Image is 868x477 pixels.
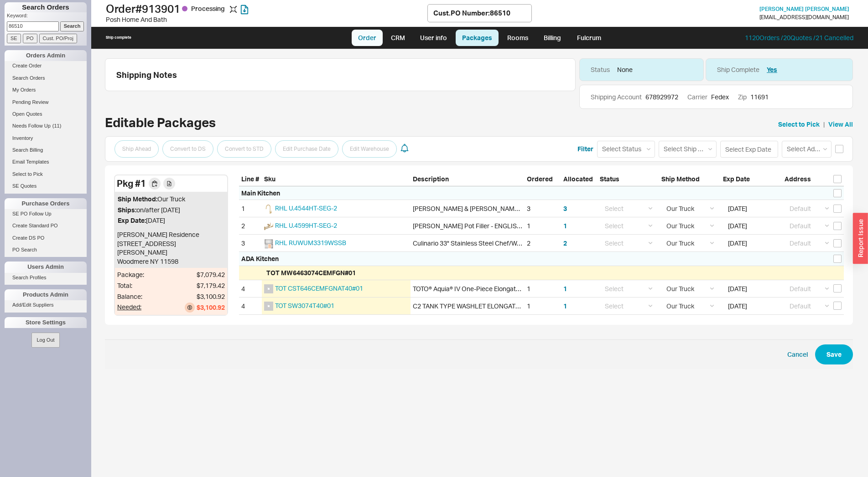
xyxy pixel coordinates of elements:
[241,254,279,263] div: ADA Kitchen
[191,5,226,12] span: Processing
[570,30,608,46] a: Fulcrum
[536,30,568,46] a: Billing
[5,198,87,209] div: Purchase Orders
[687,92,707,102] div: Carrier
[561,174,598,186] div: Allocated
[525,174,561,186] div: Ordered
[577,144,593,154] button: Filter
[5,133,87,143] a: Inventory
[527,284,530,293] div: 1
[264,284,273,293] img: no_photo
[239,266,844,280] div: TOT MW6463074CEMFGN#01
[117,303,144,313] div: Needed:
[118,216,224,225] div: [DATE]
[106,35,131,40] div: Ship complete
[117,270,144,279] div: Package:
[225,144,264,154] span: Convert to STD
[782,174,844,186] div: Address
[275,140,338,158] button: Edit Purchase Date
[352,30,383,46] a: Order
[759,6,849,12] a: [PERSON_NAME] [PERSON_NAME]
[5,50,87,61] div: Orders Admin
[759,14,849,21] div: [EMAIL_ADDRESS][DOMAIN_NAME]
[275,204,337,212] span: RHL U.4544HT-SEG-2
[275,302,334,309] a: TOT SW3074T40#01
[264,205,273,214] img: u4544htseg2_51629_ox9o1b
[283,144,331,154] span: Edit Purchase Date
[738,92,747,102] div: Zip
[122,144,151,154] span: Ship Ahead
[5,169,87,179] a: Select to Pick
[778,120,820,129] a: Select to Pick
[527,204,530,213] div: 3
[717,65,759,74] div: Ship Complete
[413,30,454,46] a: User info
[116,70,572,80] div: Shipping Notes
[241,189,280,198] div: Main Kitchen
[239,217,262,234] div: 2
[527,302,530,311] div: 1
[433,8,510,18] div: Cust. PO Number : 86510
[591,65,610,74] div: Status
[117,292,144,301] div: Balance:
[117,231,199,265] span: [PERSON_NAME] Residence [STREET_ADDRESS][PERSON_NAME] Woodmere NY 11598
[5,145,87,155] a: Search Billing
[118,195,224,204] div: Our Truck
[275,221,337,229] span: RHL U.4599HT-SEG-2
[500,30,535,46] a: Rooms
[7,12,87,21] p: Keyword:
[5,97,87,107] a: Pending Review
[239,174,262,186] div: Line #
[563,302,567,311] button: 1
[275,284,363,292] span: TOT CST646CEMFGNAT40#01
[170,144,206,154] span: Convert to DS
[413,302,522,311] div: C2 TANK TYPE WASHLET ELONGATED
[239,280,262,297] div: 4
[264,302,273,311] img: no_photo
[239,235,262,251] div: 3
[106,2,427,15] h1: Order # 913901
[118,195,157,203] span: Ship Method:
[5,317,87,328] div: Store Settings
[411,174,525,186] div: Description
[39,34,77,43] input: Cust. PO/Proj
[275,239,346,246] a: RHL RUWUM3319WSSB
[12,123,51,128] span: Needs Follow Up
[264,222,273,231] img: U4599HTSEG2_alpwer
[787,350,808,359] button: Cancel
[828,120,853,129] a: View All
[5,245,87,255] a: PO Search
[413,284,522,293] div: TOTO® Aquia® IV One-Piece Elongated Dual Flush 1.28 and 0.9 GPF WASHLET®+ and Auto Flush Ready To...
[5,61,87,71] a: Create Order
[456,30,499,46] a: Packages
[264,239,273,248] img: RUWUM3319WSSB_z8ngta
[60,21,84,31] input: Search
[5,262,87,272] div: Users Admin
[721,174,782,186] div: Exp Date
[7,34,21,43] input: SE
[5,181,87,191] a: SE Quotes
[217,140,271,158] button: Convert to STD
[413,239,522,248] div: Culinario 33" Stainless Steel Chef/Workstation Sink with Accessories - Brushed Stainless Steel
[745,34,853,41] a: 1120Orders /20Quotes /21 Cancelled
[563,204,567,213] button: 3
[385,30,411,46] a: CRM
[826,349,842,360] span: Save
[197,292,225,301] div: $3,100.92
[5,157,87,167] a: Email Templates
[117,177,146,190] div: Pkg # 1
[815,344,853,364] button: Save
[342,140,397,158] button: Edit Warehouse
[767,65,777,74] button: Yes
[5,289,87,300] div: Products Admin
[162,140,213,158] button: Convert to DS
[591,92,642,102] div: Shipping Account
[598,174,659,186] div: Status
[5,121,87,131] a: Needs Follow Up(11)
[5,109,87,119] a: Open Quotes
[239,297,262,314] div: 4
[659,174,721,186] div: Ship Method
[5,73,87,83] a: Search Orders
[350,144,389,154] span: Edit Warehouse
